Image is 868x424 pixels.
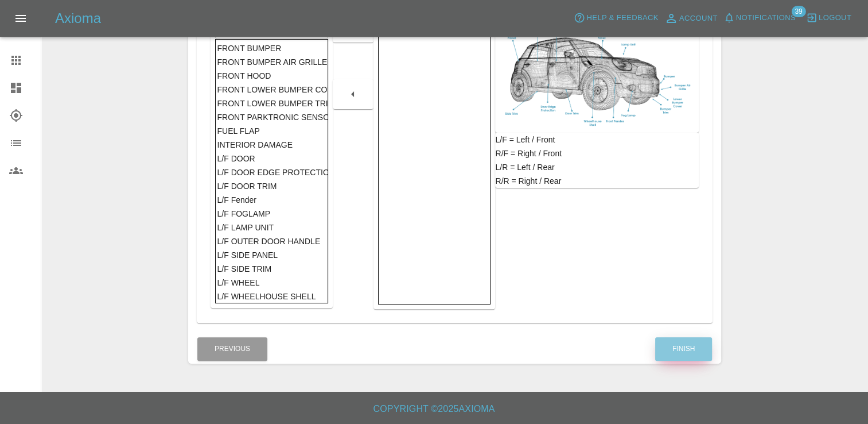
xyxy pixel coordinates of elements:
button: Finish [655,337,712,361]
div: FUEL FLAP [217,124,326,138]
div: L/F LAMP UNIT [217,221,326,234]
div: INTERIOR DAMAGE [217,138,326,152]
span: Account [679,12,718,25]
div: FRONT HOOD [217,69,326,83]
span: Notifications [736,11,796,25]
span: 39 [791,6,805,17]
div: L/F DOOR TRIM [217,179,326,193]
div: FRONT LOWER BUMPER COVER [217,83,326,97]
a: Account [661,9,721,28]
div: L/F DOOR [217,152,326,165]
div: FRONT BUMPER [217,41,326,55]
h5: Axioma [55,9,101,28]
div: L/F OUTER DOOR HANDLE [217,234,326,248]
div: L/F SIDE TRIM [217,262,326,276]
div: FRONT PARKTRONIC SENSOR/S [217,110,326,124]
div: FRONT LOWER BUMPER TRIM [217,97,326,110]
div: L/F SIDE PANEL [217,248,326,262]
div: L/F FOGLAMP [217,207,326,221]
h6: Copyright © 2025 Axioma [9,401,859,417]
button: Help & Feedback [571,9,661,27]
div: L/F DOOR EDGE PROTECTION [217,165,326,179]
img: car [500,17,694,128]
div: L/F Fender [217,193,326,207]
button: Notifications [721,9,799,27]
div: L/F WHEEL [217,276,326,290]
div: FRONT BUMPER AIR GRILLE [217,55,326,69]
button: Open drawer [7,5,34,32]
div: L/F = Left / Front R/F = Right / Front L/R = Left / Rear R/R = Right / Rear [495,133,699,188]
span: Help & Feedback [586,11,658,25]
button: Previous [197,337,267,361]
div: L/F WHEELHOUSE SHELL [217,290,326,303]
button: Logout [803,9,854,27]
span: Logout [819,11,851,25]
